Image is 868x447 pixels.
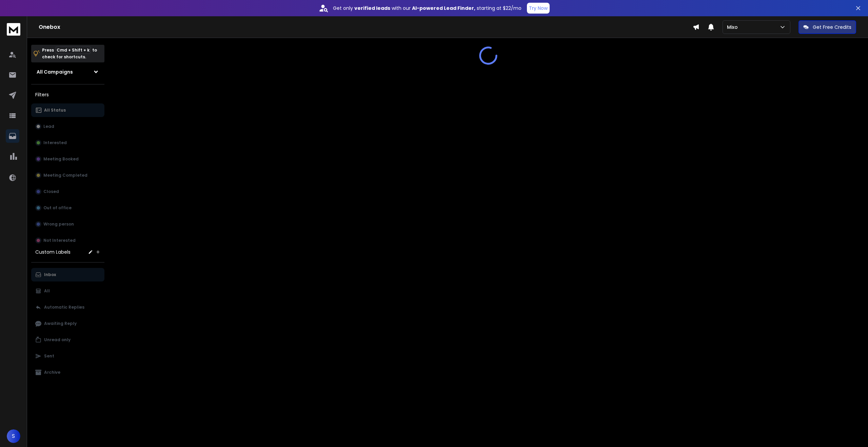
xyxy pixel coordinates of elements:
button: Get Free Credits [798,20,856,34]
button: Try Now [527,3,550,14]
p: Mixo [727,24,741,31]
strong: AI-powered Lead Finder, [412,5,475,12]
img: logo [7,23,20,36]
p: Get Free Credits [813,24,851,31]
h1: All Campaigns [37,69,73,75]
h3: Filters [31,90,104,99]
h3: Custom Labels [35,249,71,255]
strong: verified leads [354,5,390,12]
span: Cmd + Shift + k [56,46,91,54]
p: Get only with our starting at $22/mo [333,5,521,12]
button: All Campaigns [31,65,104,79]
h1: Onebox [39,23,693,31]
p: Press to check for shortcuts. [42,47,97,60]
button: S [7,429,20,443]
p: Try Now [529,5,548,12]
